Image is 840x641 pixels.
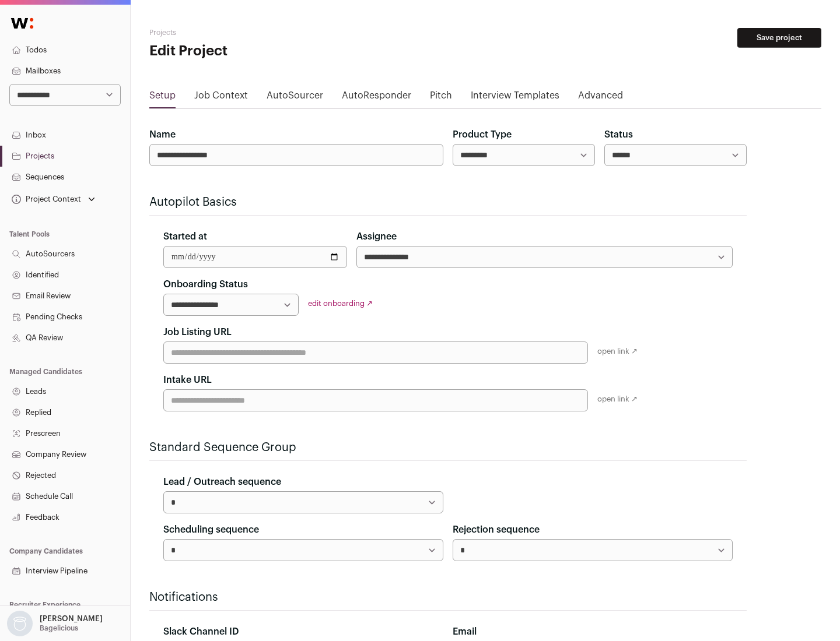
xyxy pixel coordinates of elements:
[163,277,248,291] label: Onboarding Status
[453,128,512,142] label: Product Type
[453,523,540,537] label: Rejection sequence
[737,28,821,48] button: Save project
[149,439,747,456] h2: Standard Sequence Group
[149,194,747,210] h2: Autopilot Basics
[149,589,747,605] h2: Notifications
[578,89,623,107] a: Advanced
[5,611,105,636] button: Open dropdown
[356,230,397,244] label: Assignee
[149,89,176,107] a: Setup
[40,624,78,633] p: Bagelicious
[7,611,33,636] img: nopic.png
[267,89,323,107] a: AutoSourcer
[163,230,207,244] label: Started at
[9,195,81,204] div: Project Context
[163,625,239,639] label: Slack Channel ID
[342,89,411,107] a: AutoResponder
[40,614,103,624] p: [PERSON_NAME]
[149,42,373,61] h1: Edit Project
[163,475,281,489] label: Lead / Outreach sequence
[149,128,176,142] label: Name
[471,89,559,107] a: Interview Templates
[604,128,633,142] label: Status
[163,325,232,339] label: Job Listing URL
[308,300,373,307] a: edit onboarding ↗
[9,191,97,207] button: Open dropdown
[5,12,40,35] img: Wellfound
[163,523,259,537] label: Scheduling sequence
[163,373,212,387] label: Intake URL
[430,89,452,107] a: Pitch
[453,625,733,639] div: Email
[194,89,248,107] a: Job Context
[149,28,373,37] h2: Projects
